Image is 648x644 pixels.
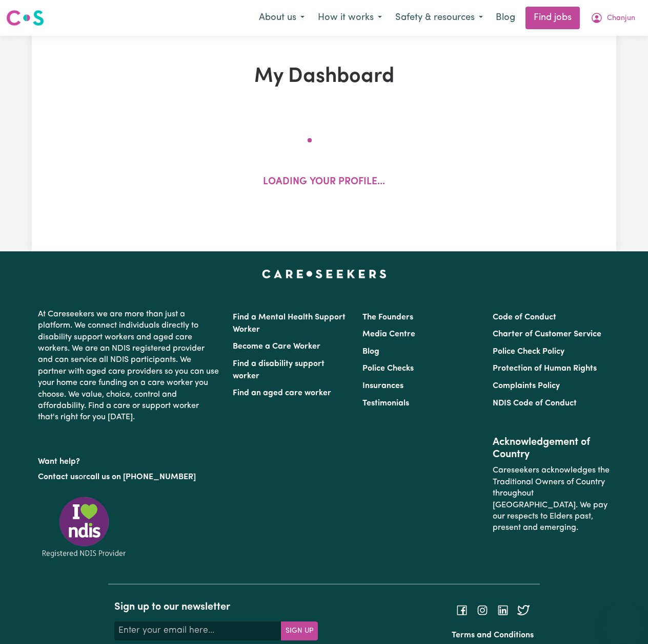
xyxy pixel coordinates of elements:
a: Find a Mental Health Support Worker [233,313,346,334]
a: Blog [490,7,521,29]
h2: Sign up to our newsletter [114,601,318,613]
a: The Founders [362,313,413,321]
img: Careseekers logo [6,9,44,27]
a: NDIS Code of Conduct [493,399,577,407]
button: Subscribe [281,621,318,640]
a: Insurances [362,382,403,390]
a: Careseekers home page [262,270,387,278]
a: Complaints Policy [493,382,560,390]
input: Enter your email here... [114,621,281,640]
button: Safety & resources [389,7,490,29]
h2: Acknowledgement of Country [493,436,610,461]
a: Follow Careseekers on LinkedIn [497,606,509,614]
a: Follow Careseekers on Facebook [456,606,468,614]
a: Find an aged care worker [233,389,331,397]
a: Media Centre [362,330,415,338]
p: Loading your profile... [263,175,385,190]
a: Blog [362,348,379,356]
a: Terms and Conditions [452,631,534,639]
button: My Account [584,7,642,29]
a: Protection of Human Rights [493,364,597,373]
a: Testimonials [362,399,409,407]
a: Contact us [38,473,78,481]
p: At Careseekers we are more than just a platform. We connect individuals directly to disability su... [38,305,220,427]
a: Find a disability support worker [233,360,325,380]
a: Charter of Customer Service [493,330,601,338]
span: Chanjun [607,13,635,24]
button: How it works [311,7,389,29]
a: Follow Careseekers on Twitter [517,606,530,614]
a: Police Check Policy [493,348,564,356]
a: Follow Careseekers on Instagram [476,606,489,614]
p: Want help? [38,452,220,467]
button: About us [252,7,311,29]
a: call us on [PHONE_NUMBER] [86,473,196,481]
img: Registered NDIS provider [38,495,130,559]
p: Careseekers acknowledges the Traditional Owners of Country throughout [GEOGRAPHIC_DATA]. We pay o... [493,461,610,538]
a: Find jobs [525,7,580,29]
a: Police Checks [362,364,414,373]
h1: My Dashboard [135,65,513,89]
a: Code of Conduct [493,313,556,321]
a: Careseekers logo [6,6,44,30]
a: Become a Care Worker [233,342,320,351]
iframe: Button to launch messaging window [607,603,640,636]
p: or [38,467,220,487]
